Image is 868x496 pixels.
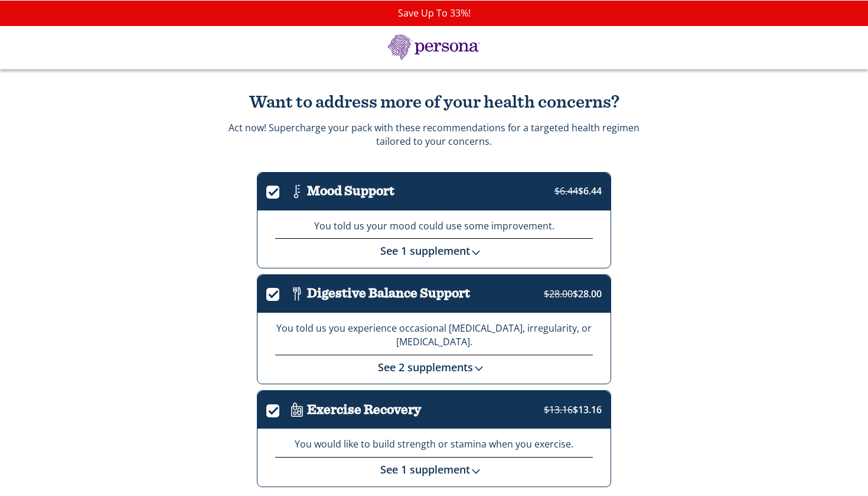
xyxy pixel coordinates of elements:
[287,284,307,304] img: Icon
[380,244,488,258] a: See 1 supplement
[275,437,593,451] p: You would like to build strength or stamina when you exercise.
[275,322,593,349] p: You told us you experience occasional [MEDICAL_DATA], irregularity, or [MEDICAL_DATA].
[266,286,287,299] label: .
[544,287,602,300] span: $28.00
[307,403,421,417] h3: Exercise Recovery
[227,93,641,112] h2: Want to address more of your health concerns?
[287,400,307,420] img: Icon
[554,184,578,197] strike: $6.44
[544,403,602,416] span: $13.16
[380,462,488,476] a: See 1 supplement
[470,247,482,258] img: down-chevron.svg
[554,184,602,197] span: $6.44
[544,287,573,300] strike: $28.00
[473,362,485,374] img: down-chevron.svg
[307,184,394,199] h3: Mood Support
[287,181,307,202] img: Icon
[266,402,287,416] label: .
[266,183,287,197] label: .
[470,465,482,477] img: down-chevron.svg
[378,360,491,374] a: See 2 supplements
[544,403,573,416] strike: $13.16
[275,219,593,233] p: You told us your mood could use some improvement.
[229,121,639,148] p: Act now! Supercharge your pack with these recommendations for a targeted health regimen tailored ...
[375,35,493,60] img: Persona Logo
[307,286,470,301] h3: Digestive Balance Support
